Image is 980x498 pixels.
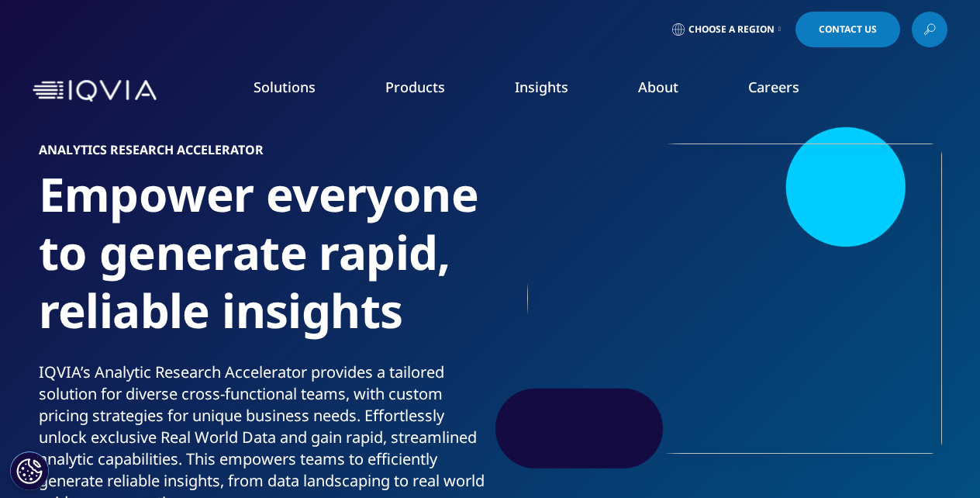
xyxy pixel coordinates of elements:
[39,144,485,165] h6: Analytics Research Accelerator
[748,78,799,96] a: Careers
[10,451,49,490] button: Cookies Settings
[163,54,947,127] nav: Primary
[795,12,900,47] a: Contact Us
[819,25,877,34] span: Contact Us
[254,78,316,96] a: Solutions
[515,78,568,96] a: Insights
[638,78,678,96] a: About
[385,78,445,96] a: Products
[527,144,942,454] img: 557_custom-photo_data-on-tv-screens_600.jpg
[39,165,485,361] h1: Empower everyone to generate rapid, reliable insights
[688,23,775,36] span: Choose a Region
